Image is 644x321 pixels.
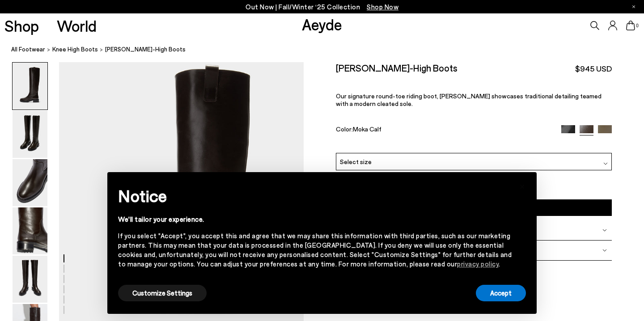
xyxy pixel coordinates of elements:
h2: Notice [118,184,512,207]
img: Henry Knee-High Boots - Image 3 [13,159,47,206]
a: World [57,18,97,34]
nav: breadcrumb [11,38,644,62]
span: Navigate to /collections/new-in [367,3,398,11]
img: Henry Knee-High Boots - Image 5 [13,256,47,303]
span: Moka Calf [353,125,381,133]
p: Out Now | Fall/Winter ‘25 Collection [246,1,398,13]
div: Color: [336,125,552,135]
span: 0 [635,23,640,28]
span: × [519,179,525,192]
button: Accept [476,285,526,301]
a: Aeyde [302,15,342,34]
img: Henry Knee-High Boots - Image 1 [13,63,47,110]
a: All Footwear [11,45,45,54]
span: Select size [340,157,372,166]
span: knee high boots [52,46,98,53]
button: Close this notice [512,175,533,196]
div: We'll tailor your experience. [118,215,512,224]
span: $945 USD [575,63,612,74]
img: Henry Knee-High Boots - Image 2 [13,111,47,158]
div: If you select "Accept", you accept this and agree that we may share this information with third p... [118,231,512,269]
button: Customize Settings [118,285,207,301]
img: Henry Knee-High Boots - Image 4 [13,207,47,254]
a: privacy policy [457,260,499,268]
a: 0 [626,21,635,30]
p: Our signature round-toe riding boot, [PERSON_NAME] showcases traditional detailing teamed with a ... [336,92,612,107]
img: svg%3E [602,228,607,232]
img: svg%3E [602,248,607,253]
h2: [PERSON_NAME]-High Boots [336,62,458,73]
a: Shop [4,18,39,34]
img: svg%3E [603,161,608,166]
span: [PERSON_NAME]-High Boots [105,45,186,54]
a: knee high boots [52,45,98,54]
